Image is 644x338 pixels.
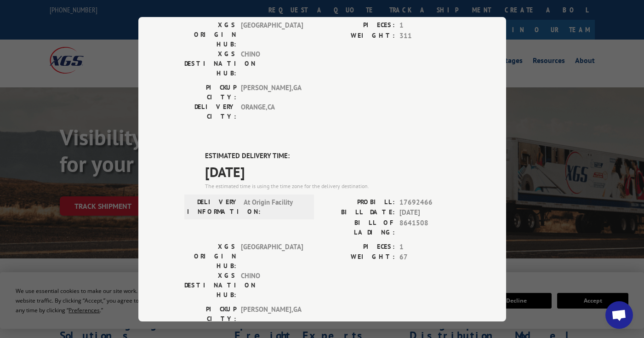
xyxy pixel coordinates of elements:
[322,20,395,31] label: PIECES:
[241,102,303,121] span: ORANGE , CA
[399,207,460,218] span: [DATE]
[605,301,633,329] div: Open chat
[322,241,395,252] label: PIECES:
[205,151,460,161] label: ESTIMATED DELIVERY TIME:
[241,83,303,102] span: [PERSON_NAME] , GA
[399,30,460,41] span: 311
[241,270,303,299] span: CHINO
[399,241,460,252] span: 1
[187,197,239,216] label: DELIVERY INFORMATION:
[184,83,236,102] label: PICKUP CITY:
[184,49,236,78] label: XGS DESTINATION HUB:
[322,197,395,207] label: PROBILL:
[184,102,236,121] label: DELIVERY CITY:
[241,49,303,78] span: CHINO
[399,20,460,31] span: 1
[184,20,236,49] label: XGS ORIGIN HUB:
[241,20,303,49] span: [GEOGRAPHIC_DATA]
[205,182,460,190] div: The estimated time is using the time zone for the delivery destination.
[205,161,460,182] span: [DATE]
[241,304,303,323] span: [PERSON_NAME] , GA
[322,218,395,237] label: BILL OF LADING:
[322,207,395,218] label: BILL DATE:
[184,304,236,323] label: PICKUP CITY:
[399,218,460,237] span: 8641508
[322,30,395,41] label: WEIGHT:
[184,270,236,299] label: XGS DESTINATION HUB:
[244,197,306,216] span: At Origin Facility
[322,252,395,263] label: WEIGHT:
[399,252,460,263] span: 67
[184,241,236,270] label: XGS ORIGIN HUB:
[241,241,303,270] span: [GEOGRAPHIC_DATA]
[399,197,460,207] span: 17692466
